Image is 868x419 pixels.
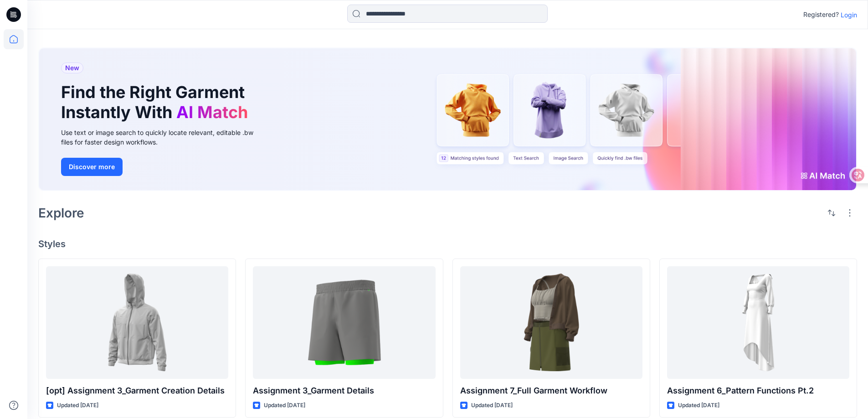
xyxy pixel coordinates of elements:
p: Assignment 7_Full Garment Workflow [460,384,642,397]
p: [opt] Assignment 3_Garment Creation Details [46,384,228,397]
p: Updated [DATE] [57,401,98,410]
div: Use text or image search to quickly locate relevant, editable .bw files for faster design workflows. [61,128,266,147]
a: [opt] Assignment 3_Garment Creation Details [46,266,228,379]
p: Assignment 6_Pattern Functions Pt.2 [667,384,849,397]
p: Updated [DATE] [678,401,719,410]
a: Assignment 6_Pattern Functions Pt.2 [667,266,849,379]
p: Updated [DATE] [264,401,305,410]
h4: Styles [38,238,857,249]
a: Assignment 3_Garment Details [253,266,435,379]
p: Registered? [803,9,839,20]
a: Assignment 7_Full Garment Workflow [460,266,642,379]
span: AI Match [176,102,248,122]
p: Assignment 3_Garment Details [253,384,435,397]
button: Discover more [61,158,123,176]
p: Login [841,10,857,20]
h1: Find the Right Garment Instantly With [61,83,252,122]
span: New [65,62,79,73]
h2: Explore [38,206,84,220]
p: Updated [DATE] [471,401,513,410]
